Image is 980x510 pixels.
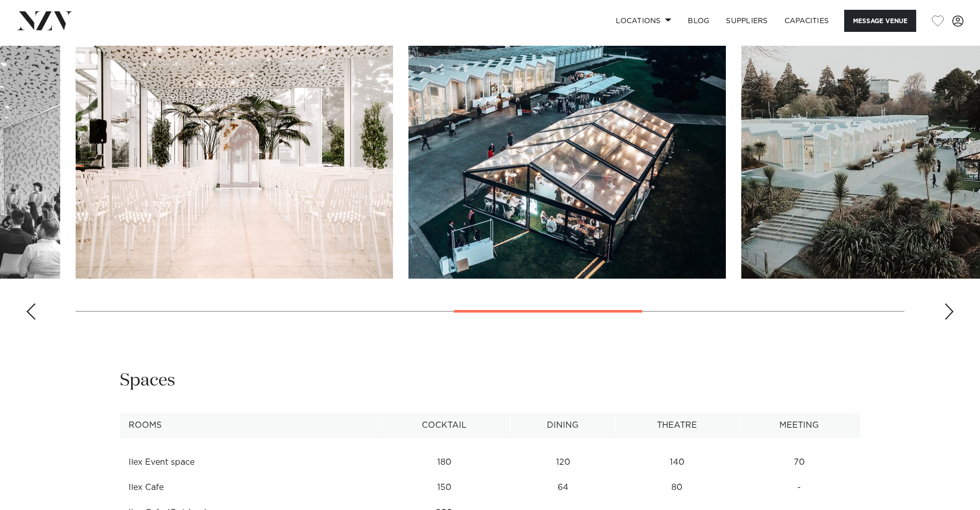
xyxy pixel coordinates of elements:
[738,450,860,475] td: 70
[76,46,393,279] img: wedding ceremony at ilex cafe in christchurch
[16,11,73,30] img: nzv-logo.png
[76,46,393,279] swiper-slide: 6 / 11
[408,46,726,279] swiper-slide: 7 / 11
[776,10,838,32] a: Capacities
[120,450,378,475] td: Ilex Event space
[616,450,739,475] td: 140
[608,10,680,32] a: Locations
[844,10,916,32] button: Message Venue
[408,46,726,279] img: fairy lights in marquee on christchurch lawns
[510,475,615,500] td: 64
[738,413,860,438] th: Meeting
[616,475,739,500] td: 80
[680,10,718,32] a: BLOG
[510,413,615,438] th: Dining
[616,413,739,438] th: Theatre
[510,450,615,475] td: 120
[120,369,175,392] h2: Spaces
[378,475,510,500] td: 150
[718,10,776,32] a: SUPPLIERS
[378,450,510,475] td: 180
[738,475,860,500] td: -
[120,413,378,438] th: Rooms
[378,413,510,438] th: Cocktail
[120,475,378,500] td: Ilex Cafe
